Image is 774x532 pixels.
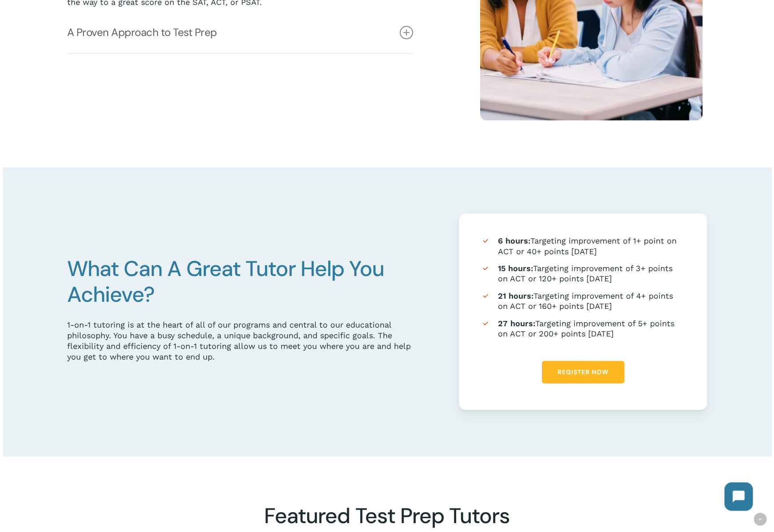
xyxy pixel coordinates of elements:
[481,236,685,256] li: Targeting improvement of 1+ point on ACT or 40+ points [DATE]
[176,503,598,528] h2: Featured Test Prep Tutors
[67,255,384,308] span: What Can A Great Tutor Help You Achieve?
[67,320,418,362] div: 1-on-1 tutoring is at the heart of all of our programs and central to our educational philosophy....
[542,361,624,383] a: Register Now
[498,291,533,300] strong: 21 hours:
[715,473,762,520] iframe: Chatbot
[498,264,533,273] strong: 15 hours:
[498,236,530,245] strong: 6 hours:
[557,368,609,376] span: Register Now
[481,263,685,284] li: Targeting improvement of 3+ points on ACT or 120+ points [DATE]
[67,12,413,53] a: A Proven Approach to Test Prep
[481,291,685,312] li: Targeting improvement of 4+ points on ACT or 160+ points [DATE]
[481,318,685,339] li: Targeting improvement of 5+ points on ACT or 200+ points [DATE]
[498,319,535,328] strong: 27 hours:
